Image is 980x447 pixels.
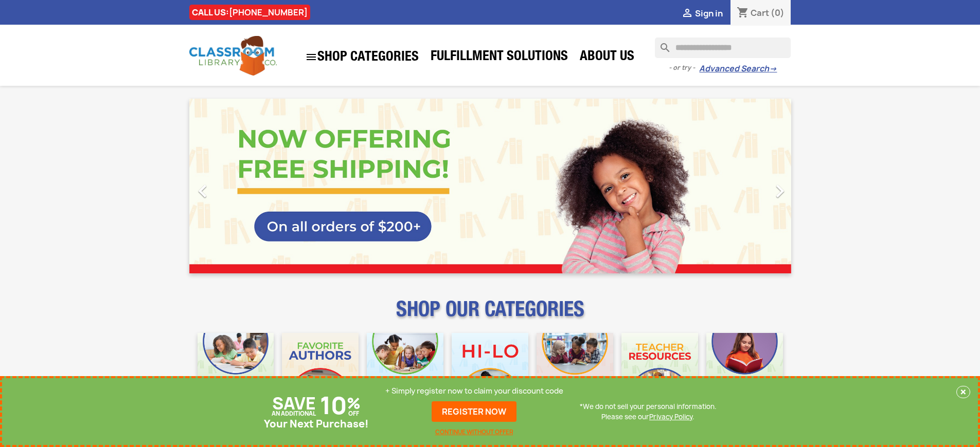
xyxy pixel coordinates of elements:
a: SHOP CATEGORIES [300,46,424,68]
i:  [305,51,317,63]
input: Search [655,38,791,58]
i:  [681,8,693,20]
a: Fulfillment Solutions [425,47,573,68]
a: Next [701,99,791,273]
span: → [769,64,777,74]
a: Previous [189,99,280,273]
a: About Us [575,47,639,68]
a:  Sign in [681,8,723,19]
img: CLC_Favorite_Authors_Mobile.jpg [282,333,359,409]
img: CLC_Bulk_Mobile.jpg [198,333,274,409]
ul: Carousel container [189,99,791,273]
i:  [767,178,793,204]
a: Advanced Search→ [699,64,777,74]
i:  [190,178,216,204]
i: shopping_cart [737,7,749,20]
span: Sign in [695,8,723,19]
img: CLC_Fiction_Nonfiction_Mobile.jpg [537,333,613,409]
span: (0) [771,7,785,18]
div: CALL US: [189,5,310,20]
span: - or try - [669,63,699,73]
img: CLC_Phonics_And_Decodables_Mobile.jpg [367,333,443,409]
img: CLC_HiLo_Mobile.jpg [452,333,528,409]
img: CLC_Teacher_Resources_Mobile.jpg [621,333,698,409]
img: CLC_Dyslexia_Mobile.jpg [706,333,783,409]
span: Cart [751,7,769,18]
a: [PHONE_NUMBER] [229,7,308,18]
img: Classroom Library Company [189,36,277,76]
i: search [655,38,667,50]
p: SHOP OUR CATEGORIES [189,306,791,325]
